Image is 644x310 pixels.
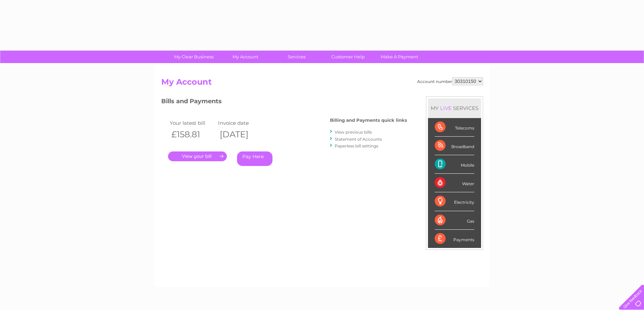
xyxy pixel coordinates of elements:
a: Statement of Accounts [335,137,382,142]
a: Customer Help [320,51,376,63]
a: My Account [217,51,273,63]
a: . [168,151,227,161]
a: My Clear Business [166,51,222,63]
div: Payments [435,230,474,248]
td: Invoice date [216,118,265,128]
a: View previous bills [335,130,372,135]
h2: My Account [161,77,483,90]
div: LIVE [439,105,453,111]
a: Paperless bill settings [335,143,378,148]
div: Electricity [435,192,474,211]
a: Services [269,51,325,63]
div: MY SERVICES [428,98,481,118]
a: Make A Payment [372,51,427,63]
div: Telecoms [435,118,474,137]
div: Broadband [435,137,474,155]
div: Mobile [435,155,474,174]
h4: Billing and Payments quick links [330,118,407,123]
a: Pay Here [237,151,272,166]
h3: Bills and Payments [161,96,407,108]
div: Gas [435,211,474,230]
th: [DATE] [216,128,265,141]
th: £158.81 [168,128,217,141]
div: Water [435,174,474,192]
div: Account number [417,77,483,85]
td: Your latest bill [168,118,217,128]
